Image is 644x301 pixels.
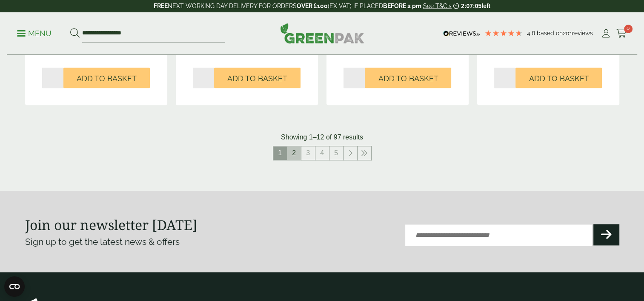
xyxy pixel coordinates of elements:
span: Add to Basket [529,74,589,83]
span: 2:07:05 [461,3,481,9]
button: Open CMP widget [4,276,25,297]
i: My Account [601,29,611,38]
a: 5 [329,146,343,160]
p: Sign up to get the latest news & offers [25,235,292,249]
strong: BEFORE 2 pm [383,3,421,9]
span: left [481,3,490,9]
button: Add to Basket [365,68,451,88]
img: REVIEWS.io [443,31,480,37]
span: reviews [572,30,593,37]
span: Based on [537,30,563,37]
p: Showing 1–12 of 97 results [281,132,363,142]
strong: FREE [154,3,168,9]
strong: OVER £100 [297,3,328,9]
a: Menu [17,28,52,37]
span: 4.8 [527,30,537,37]
p: Menu [17,28,52,39]
span: Add to Basket [77,74,137,83]
i: Cart [616,29,627,38]
button: Add to Basket [214,68,301,88]
span: Add to Basket [378,74,438,83]
a: See T&C's [423,3,452,9]
span: Add to Basket [227,74,287,83]
img: GreenPak Supplies [280,23,364,43]
div: 4.79 Stars [484,29,523,37]
a: 0 [616,27,627,40]
span: 0 [624,25,633,33]
button: Add to Basket [515,68,602,88]
span: 201 [563,30,572,37]
button: Add to Basket [63,68,150,88]
strong: Join our newsletter [DATE] [25,216,197,234]
a: 4 [315,146,329,160]
span: 1 [273,146,287,160]
a: 2 [287,146,301,160]
a: 3 [301,146,315,160]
